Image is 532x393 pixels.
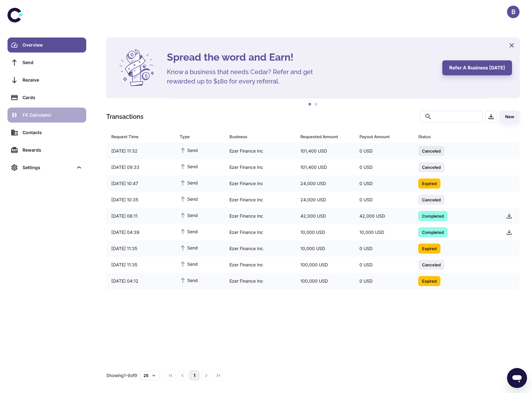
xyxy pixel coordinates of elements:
div: Ezer Finance Inc [224,259,295,271]
div: Receive [23,77,83,83]
div: Ezer Finance Inc [224,226,295,238]
a: Receive [8,73,86,88]
div: Payout Amount [359,132,403,141]
div: 10,000 USD [295,243,354,254]
span: Send [180,212,198,219]
div: 0 USD [354,194,414,206]
div: Settings [8,160,86,175]
h5: Know a business that needs Cedar? Refer and get rewarded up to $180 for every referral. [167,67,323,86]
div: 0 USD [354,145,414,157]
span: Completed [418,229,448,235]
div: Type [180,132,214,141]
div: 42,000 USD [295,210,354,222]
button: 2 [313,101,319,108]
div: 100,000 USD [295,259,354,271]
div: 0 USD [354,243,414,254]
h1: Transactions [106,112,143,121]
span: Request Time [111,132,172,141]
p: Showing 1-9 of 9 [106,372,137,379]
div: [DATE] 11:35 [106,259,175,271]
div: Overview [23,42,83,48]
div: [DATE] 10:35 [106,194,175,206]
div: [DATE] 11:35 [106,243,175,254]
div: 101,400 USD [295,145,354,157]
div: Ezer Finance Inc [224,161,295,173]
a: Cards [8,90,86,105]
span: Canceled [418,164,444,170]
span: Canceled [418,148,444,154]
button: 25 [140,371,160,380]
span: Send [180,163,198,170]
div: [DATE] 04:12 [106,275,175,287]
div: [DATE] 11:32 [106,145,175,157]
div: Ezer Finance Inc [224,243,295,254]
div: [DATE] 06:11 [106,210,175,222]
div: Send [23,59,83,66]
span: Payout Amount [359,132,411,141]
a: Overview [8,38,86,53]
span: Canceled [418,261,444,268]
div: Ezer Finance Inc [224,194,295,206]
span: Canceled [418,196,444,203]
div: 24,000 USD [295,194,354,206]
div: Cards [23,94,83,101]
div: 0 USD [354,161,414,173]
span: Type [180,132,222,141]
span: Status [418,132,494,141]
div: Requested Amount [300,132,344,141]
span: Requested Amount [300,132,352,141]
span: Send [180,179,198,186]
span: Expired [418,245,440,251]
div: [DATE] 04:39 [106,226,175,238]
div: Contacts [23,129,83,136]
div: Ezer Finance Inc [224,210,295,222]
button: Refer a business [DATE] [442,60,512,75]
span: Send [180,147,198,154]
div: Ezer Finance Inc [224,145,295,157]
div: 0 USD [354,275,414,287]
iframe: Button to launch messaging window [507,368,527,388]
a: Contacts [8,125,86,140]
span: Send [180,277,198,284]
button: 1 [307,101,313,108]
span: Send [180,244,198,251]
div: 42,000 USD [354,210,414,222]
span: Expired [418,180,440,186]
span: Send [180,228,198,235]
nav: pagination navigation [165,370,224,380]
span: Send [180,260,198,267]
div: Rewards [23,147,83,154]
div: Ezer Finance Inc [224,275,295,287]
span: Completed [418,213,448,219]
div: Status [418,132,485,141]
div: [DATE] 10:47 [106,178,175,189]
span: Send [180,195,198,202]
div: Settings [23,164,73,171]
h4: Spread the word and Earn! [167,50,435,65]
div: 10,000 USD [295,226,354,238]
span: Expired [418,278,440,284]
div: Request Time [111,132,164,141]
a: Send [8,55,86,70]
a: FX Calculator [8,108,86,123]
div: 0 USD [354,178,414,189]
div: FX Calculator [23,112,83,118]
div: 0 USD [354,259,414,271]
div: [DATE] 09:33 [106,161,175,173]
div: Ezer Finance Inc [224,178,295,189]
div: 100,000 USD [295,275,354,287]
div: 24,000 USD [295,178,354,189]
a: Rewards [8,143,86,158]
div: 101,400 USD [295,161,354,173]
button: page 1 [189,370,199,380]
div: 10,000 USD [354,226,414,238]
button: B [507,6,519,18]
button: New [499,111,519,123]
